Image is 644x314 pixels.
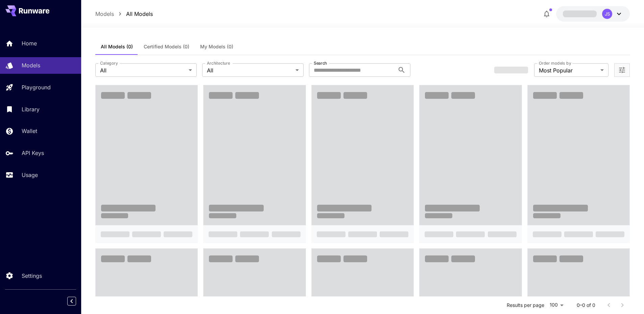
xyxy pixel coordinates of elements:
span: My Models (0) [200,44,233,50]
p: 0–0 of 0 [577,302,595,309]
div: Collapse sidebar [72,295,81,307]
p: Settings [22,272,42,280]
p: Playground [22,83,51,91]
label: Order models by [539,60,571,66]
p: Wallet [22,127,37,135]
p: Library [22,105,40,113]
span: All [207,66,293,74]
span: All Models (0) [101,44,133,50]
div: JS [602,9,612,19]
button: Open more filters [618,66,626,74]
div: 100 [547,300,566,310]
span: All [100,66,186,74]
a: Models [95,10,114,18]
p: Home [22,39,37,47]
span: Certified Models (0) [144,44,189,50]
label: Architecture [207,60,230,66]
p: API Keys [22,149,44,157]
p: Results per page [507,302,544,309]
span: Most Popular [539,66,598,74]
label: Search [314,60,327,66]
a: All Models [126,10,153,18]
button: Collapse sidebar [67,297,76,306]
label: Category [100,60,118,66]
nav: breadcrumb [95,10,153,18]
button: JS [556,6,630,22]
p: Models [22,61,40,69]
p: Usage [22,171,38,179]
